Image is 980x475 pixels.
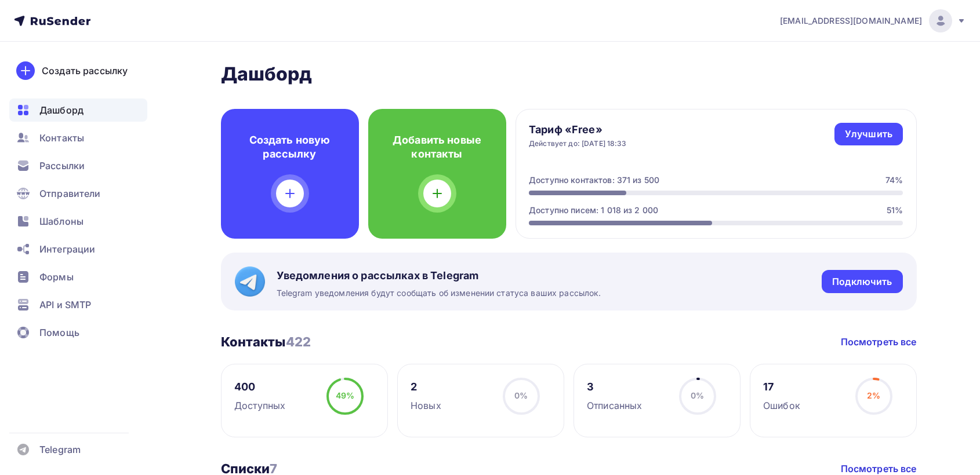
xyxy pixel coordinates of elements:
div: 74% [885,174,903,186]
span: 0% [691,390,704,400]
h4: Добавить новые контакты [387,133,488,161]
div: 3 [587,380,642,394]
div: Новых [411,399,441,412]
div: Доступных [234,399,285,412]
a: Рассылки [9,154,147,177]
a: Формы [9,265,147,288]
div: 17 [763,380,800,394]
span: Рассылки [39,159,85,173]
span: Дашборд [39,103,84,117]
div: Ошибок [763,399,800,412]
h2: Дашборд [221,63,917,86]
span: Интеграции [39,242,95,256]
span: 422 [286,334,311,349]
a: Отправители [9,182,147,205]
div: Действует до: [DATE] 18:33 [529,139,627,148]
span: Формы [39,270,74,284]
span: API и SMTP [39,298,91,312]
span: Отправители [39,187,101,200]
div: Доступно писем: 1 018 из 2 000 [529,204,658,216]
a: [EMAIL_ADDRESS][DOMAIN_NAME] [780,9,966,32]
a: Контакты [9,126,147,149]
div: Подключить [832,275,892,288]
div: 51% [887,204,903,216]
h4: Создать новую рассылку [239,133,340,161]
a: Посмотреть все [841,335,917,349]
div: Доступно контактов: 371 из 500 [529,174,659,186]
span: 0% [514,390,528,400]
span: [EMAIL_ADDRESS][DOMAIN_NAME] [780,15,922,27]
a: Дашборд [9,98,147,122]
div: 2 [411,380,441,394]
span: Telegram уведомления будут сообщать об изменении статуса ваших рассылок. [277,287,601,299]
h3: Контакты [221,334,311,350]
span: Помощь [39,326,79,339]
span: Шаблоны [39,214,84,228]
div: 400 [234,380,285,394]
a: Шаблоны [9,210,147,233]
h4: Тариф «Free» [529,123,627,137]
span: Telegram [39,443,81,456]
span: 2% [867,390,880,400]
span: 49% [336,390,354,400]
span: Контакты [39,131,84,145]
span: Уведомления о рассылках в Telegram [277,269,601,283]
div: Создать рассылку [42,64,128,78]
div: Улучшить [845,127,892,141]
div: Отписанных [587,399,642,412]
